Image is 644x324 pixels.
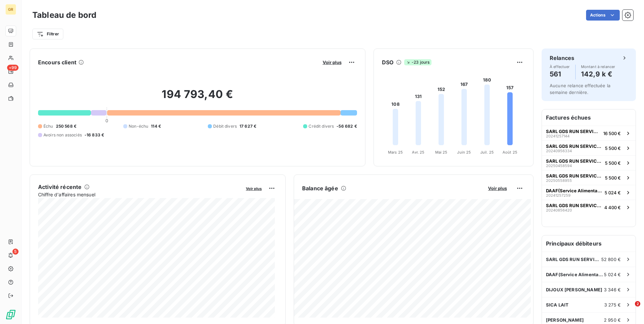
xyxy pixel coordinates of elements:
[388,150,403,155] tspan: Mars 25
[542,185,636,200] button: DAAF(Service Alimentation)202412572595 024 €
[601,257,621,262] span: 52 800 €
[382,58,393,66] h6: DSO
[38,88,357,108] h2: 194 793,40 €
[542,109,636,126] h6: Factures échues
[546,272,604,277] span: DAAF(Service Alimentation)
[605,160,621,166] span: 5 500 €
[302,184,338,192] h6: Balance âgée
[546,164,572,168] span: 20250458594
[32,9,96,21] h3: Tableau de bord
[546,257,601,262] span: SARL GDS RUN SERVICES
[542,170,636,185] button: SARL GDS RUN SERVICES202505589555 500 €
[542,126,636,140] button: SARL GDS RUN SERVICES2024125714416 500 €
[605,145,621,151] span: 5 500 €
[38,58,76,66] h6: Encours client
[43,132,82,138] span: Avoirs non associés
[151,123,161,129] span: 114 €
[480,150,494,155] tspan: Juil. 25
[546,208,572,212] span: 20240856420
[105,118,108,123] span: 0
[550,69,570,79] h4: 561
[5,4,16,15] div: GR
[246,186,262,191] span: Voir plus
[321,59,344,65] button: Voir plus
[546,149,572,153] span: 20240956334
[32,29,63,39] button: Filtrer
[404,59,431,65] span: -23 jours
[546,158,602,164] span: SARL GDS RUN SERVICES
[605,190,621,195] span: 5 024 €
[604,287,621,292] span: 3 346 €
[550,83,610,95] span: Aucune relance effectuée la semaine dernière.
[12,249,19,255] span: 5
[503,150,517,155] tspan: Août 25
[213,123,237,129] span: Débit divers
[5,309,16,320] img: Logo LeanPay
[546,129,601,134] span: SARL GDS RUN SERVICES
[5,66,16,77] a: +99
[603,131,621,136] span: 16 500 €
[323,60,342,65] span: Voir plus
[581,69,615,79] h4: 142,9 k €
[486,185,509,191] button: Voir plus
[412,150,424,155] tspan: Avr. 25
[546,287,602,292] span: DIJOUX [PERSON_NAME]
[488,186,507,191] span: Voir plus
[546,179,572,183] span: 20250558955
[38,191,241,198] span: Chiffre d'affaires mensuel
[85,132,104,138] span: -16 833 €
[635,301,640,306] span: 2
[244,185,264,191] button: Voir plus
[129,123,148,129] span: Non-échu
[546,317,584,323] span: [PERSON_NAME]
[546,203,602,208] span: SARL GDS RUN SERVICES
[542,155,636,170] button: SARL GDS RUN SERVICES202504585945 500 €
[435,150,447,155] tspan: Mai 25
[546,302,569,307] span: SICA LAIT
[542,235,636,252] h6: Principaux débiteurs
[604,302,621,307] span: 3 275 €
[43,123,53,129] span: Échu
[56,123,76,129] span: 250 568 €
[586,10,620,21] button: Actions
[550,54,574,62] h6: Relances
[546,134,570,138] span: 20241257144
[605,175,621,181] span: 5 500 €
[546,173,602,179] span: SARL GDS RUN SERVICES
[604,317,621,323] span: 2 950 €
[309,123,334,129] span: Crédit divers
[546,143,602,149] span: SARL GDS RUN SERVICES
[38,183,82,191] h6: Activité récente
[7,65,19,71] span: +99
[546,193,571,197] span: 20241257259
[604,272,621,277] span: 5 024 €
[581,65,615,69] span: Montant à relancer
[604,205,621,210] span: 4 400 €
[546,188,602,193] span: DAAF(Service Alimentation)
[239,123,256,129] span: 17 627 €
[621,301,637,317] iframe: Intercom live chat
[542,140,636,155] button: SARL GDS RUN SERVICES202409563345 500 €
[542,200,636,215] button: SARL GDS RUN SERVICES202408564204 400 €
[457,150,471,155] tspan: Juin 25
[336,123,357,129] span: -56 682 €
[550,65,570,69] span: À effectuer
